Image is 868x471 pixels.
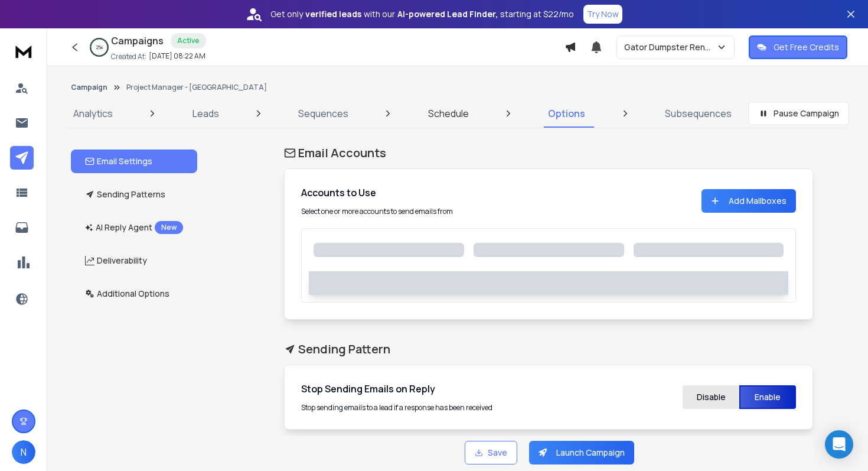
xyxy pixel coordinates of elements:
h1: Email Accounts [284,145,813,161]
p: Schedule [428,106,469,121]
p: [DATE] 08:22 AM [149,51,205,61]
p: Sequences [298,106,348,121]
p: Get only with our starting at $22/mo [270,8,574,20]
p: Try Now [587,8,619,20]
button: N [12,440,35,464]
p: Subsequences [665,106,732,121]
a: Sequences [291,99,355,128]
p: Leads [192,106,219,121]
a: Options [541,99,592,128]
p: Gator Dumpster Rentals [624,41,716,53]
p: Analytics [73,106,113,121]
p: Options [548,106,585,121]
a: Leads [185,99,226,128]
a: Analytics [66,99,120,128]
img: logo [12,40,35,62]
button: Try Now [583,5,622,24]
div: Active [171,33,206,48]
p: Project Manager - [GEOGRAPHIC_DATA] [126,83,267,92]
button: Campaign [71,83,107,92]
a: Schedule [421,99,476,128]
p: Email Settings [85,155,152,167]
button: Email Settings [71,150,197,173]
p: 2 % [96,44,103,51]
button: Pause Campaign [748,102,849,125]
p: Created At: [111,52,146,61]
p: Get Free Credits [774,41,839,53]
button: Get Free Credits [749,35,847,59]
h1: Campaigns [111,34,164,48]
strong: AI-powered Lead Finder, [397,8,498,20]
strong: verified leads [305,8,361,20]
a: Subsequences [658,99,739,128]
div: Open Intercom Messenger [825,430,853,459]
